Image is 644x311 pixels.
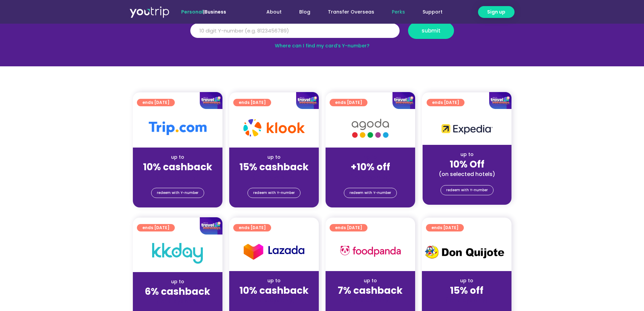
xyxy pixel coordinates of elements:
a: Business [205,8,226,15]
a: redeem with Y-number [151,188,204,198]
a: Perks [383,6,414,18]
div: (for stays only) [138,173,217,180]
input: 10 digit Y-number (e.g. 8123456789) [190,23,400,38]
a: ends [DATE] [330,224,367,231]
span: submit [422,28,440,33]
div: (for stays only) [331,297,410,304]
strong: +10% off [351,160,390,174]
form: Y Number [190,22,454,44]
div: up to [427,277,506,284]
div: (for stays only) [427,297,506,304]
a: Where can I find my card’s Y-number? [275,42,369,49]
div: up to [331,277,410,284]
strong: 6% cashback [145,285,210,298]
div: up to [138,278,217,285]
strong: 10% cashback [239,284,309,297]
div: (for stays only) [235,173,313,180]
span: redeem with Y-number [253,188,295,198]
div: up to [235,154,313,161]
strong: 10% Off [450,158,484,171]
a: Transfer Overseas [319,6,383,18]
a: redeem with Y-number [440,185,494,195]
a: redeem with Y-number [344,188,397,198]
nav: Menu [244,6,451,18]
span: redeem with Y-number [350,188,391,198]
div: up to [428,151,506,158]
a: ends [DATE] [426,224,464,231]
div: (for stays only) [138,298,217,305]
strong: 15% off [450,284,483,297]
span: ends [DATE] [431,224,458,231]
a: About [258,6,290,18]
a: Support [414,6,451,18]
span: ends [DATE] [335,224,362,231]
div: up to [138,154,217,161]
strong: 10% cashback [143,160,212,174]
a: ends [DATE] [233,224,271,231]
a: redeem with Y-number [247,188,301,198]
span: redeem with Y-number [157,188,198,198]
div: (for stays only) [235,297,313,304]
a: Blog [290,6,319,18]
span: | [181,8,226,15]
span: redeem with Y-number [446,185,488,195]
strong: 15% cashback [239,160,309,174]
span: ends [DATE] [239,224,266,231]
span: up to [364,154,377,160]
span: Sign up [487,8,505,16]
div: (for stays only) [331,173,410,180]
a: Sign up [478,6,515,18]
div: (on selected hotels) [428,171,506,178]
button: submit [408,22,454,39]
strong: 7% cashback [338,284,403,297]
div: up to [235,277,313,284]
span: Personal [181,8,203,15]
